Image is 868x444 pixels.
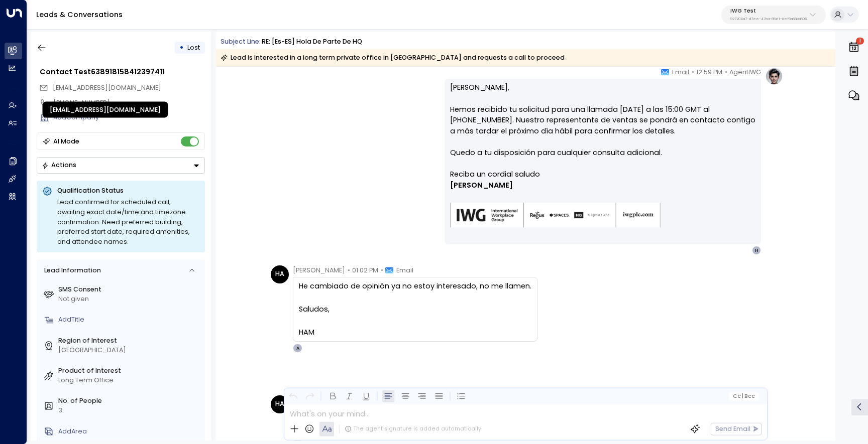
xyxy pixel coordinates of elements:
button: 1 [845,36,862,58]
img: profile-logo.png [765,67,783,85]
div: Signature [450,169,755,240]
div: The agent signature is added automatically [345,425,481,433]
div: HA [271,395,289,413]
span: AgentIWG [729,67,761,77]
button: Undo [287,390,299,403]
div: • [179,40,184,56]
span: • [692,67,694,77]
label: Product of Interest [58,366,201,376]
span: | [742,393,743,399]
div: He cambiado de opinión ya no estoy interesado, no me llamen. [299,281,531,292]
span: Reciba un cordial saludo [450,169,540,180]
button: IWG Test927204a7-d7ee-47ca-85e1-def5a58ba506 [721,6,826,24]
p: [PERSON_NAME], Hemos recibido tu solicitud para una llamada [DATE] a las 15:00 GMT al [PHONE_NUMB... [450,82,755,169]
label: Region of Interest [58,336,201,346]
a: Leads & Conversations [36,10,123,20]
div: HAM [299,327,531,338]
span: • [725,67,727,77]
span: Lost [187,43,200,52]
span: [PERSON_NAME] [293,265,345,275]
div: 3 [58,406,201,415]
span: • [381,265,383,275]
span: Email [396,265,413,275]
div: Long Term Office [58,376,201,385]
span: Contact.Test638918158412397411@mailinator.com [53,83,161,93]
p: IWG Test [730,8,807,14]
div: [GEOGRAPHIC_DATA] [58,346,201,355]
span: 12:59 PM [696,67,722,77]
div: RE: [es-ES] Hola de parte de HQ [262,37,362,47]
span: 1 [856,38,864,45]
span: Subject Line: [221,37,261,46]
div: Lead Information [41,266,100,275]
div: HA [271,265,289,283]
div: AI Mode [53,136,79,146]
span: Cc Bcc [732,393,755,399]
button: Redo [304,390,316,403]
label: SMS Consent [58,285,201,294]
label: No. of People [58,396,201,406]
button: Actions [37,157,205,174]
span: [EMAIL_ADDRESS][DOMAIN_NAME] [53,83,161,92]
span: • [348,265,350,275]
span: [PERSON_NAME] [450,180,513,191]
div: A [293,344,302,353]
p: 927204a7-d7ee-47ca-85e1-def5a58ba506 [730,17,807,21]
p: Qualification Status [57,186,199,195]
button: Cc|Bcc [729,392,758,400]
div: Contact Test638918158412397411 [40,67,205,78]
div: Not given [58,294,201,304]
div: Saludos, [299,304,531,315]
span: Email [672,67,689,77]
div: Actions [42,161,76,169]
div: H [752,246,761,255]
div: AddArea [58,427,201,436]
span: 01:02 PM [352,265,378,275]
div: [EMAIL_ADDRESS][DOMAIN_NAME] [43,101,168,117]
div: Lead is interested in a long term private office in [GEOGRAPHIC_DATA] and requests a call to proceed [221,53,565,63]
img: AIorK4zU2Kz5WUNqa9ifSKC9jFH1hjwenjvh85X70KBOPduETvkeZu4OqG8oPuqbwvp3xfXcMQJCRtwYb-SG [450,203,661,228]
div: Button group with a nested menu [37,157,205,174]
div: AddTitle [58,315,201,325]
div: Lead confirmed for scheduled call; awaiting exact date/time and timezone confirmation. Need prefe... [57,197,199,247]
